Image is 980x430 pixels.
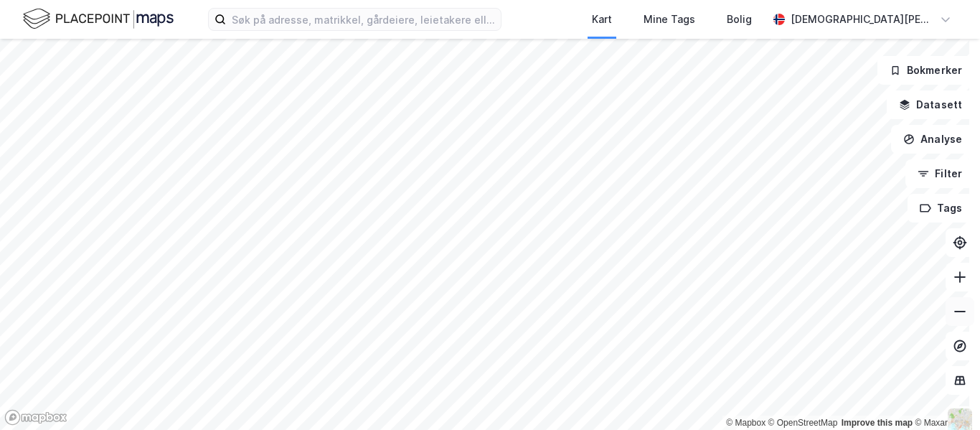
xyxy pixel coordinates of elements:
div: Kontrollprogram for chat [908,361,980,430]
a: Mapbox homepage [4,409,67,426]
button: Analyse [891,125,974,154]
input: Søk på adresse, matrikkel, gårdeiere, leietakere eller personer [226,9,501,30]
div: [DEMOGRAPHIC_DATA][PERSON_NAME] [791,11,934,28]
div: Mine Tags [644,11,695,28]
div: Bolig [727,11,752,28]
button: Tags [908,194,974,223]
div: Kart [592,11,612,28]
button: Bokmerker [877,56,974,85]
a: Improve this map [842,418,913,428]
button: Datasett [887,90,974,119]
iframe: Chat Widget [908,361,980,430]
button: Filter [905,159,974,188]
img: logo.f888ab2527a4732fd821a326f86c7f29.svg [23,6,174,32]
a: Mapbox [726,418,765,428]
a: OpenStreetMap [768,418,838,428]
